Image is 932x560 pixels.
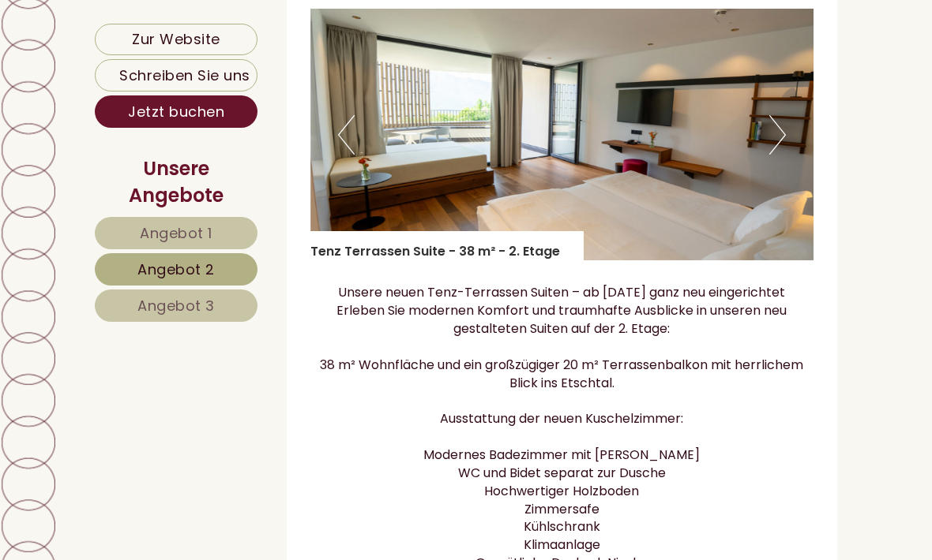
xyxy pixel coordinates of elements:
[137,259,215,279] span: Angebot 2
[310,9,814,260] img: image
[95,155,257,210] div: Unsere Angebote
[95,59,257,91] a: Schreiben Sie uns
[95,95,257,128] a: Jetzt buchen
[140,223,212,243] span: Angebot 1
[24,49,274,62] div: Hotel Tenz
[95,24,257,55] a: Zur Website
[769,115,786,155] button: Next
[400,411,504,443] button: Senden
[24,80,274,91] small: 17:45
[221,12,284,38] div: [DATE]
[338,115,355,155] button: Previous
[12,46,282,94] div: Guten Tag, wie können wir Ihnen helfen?
[137,296,215,315] span: Angebot 3
[310,231,584,261] div: Tenz Terrassen Suite - 38 m² - 2. Etage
